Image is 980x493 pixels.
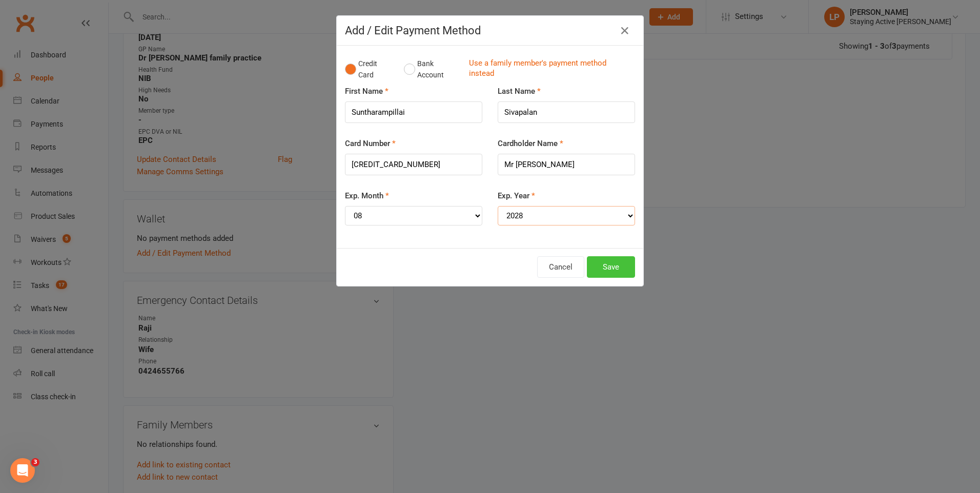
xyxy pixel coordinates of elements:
a: Use a family member's payment method instead [469,58,630,81]
iframe: Intercom live chat [10,458,35,483]
button: Credit Card [345,54,393,85]
input: XXXX-XXXX-XXXX-XXXX [345,154,482,175]
button: Cancel [537,256,584,278]
button: Save [587,256,635,278]
h4: Add / Edit Payment Method [345,24,635,37]
input: Name on card [498,154,635,175]
label: First Name [345,85,389,97]
button: Close [617,23,633,39]
label: Cardholder Name [498,137,563,150]
span: 3 [31,458,39,466]
label: Card Number [345,137,396,150]
label: Exp. Year [498,190,535,202]
button: Bank Account [404,54,461,85]
label: Exp. Month [345,190,389,202]
label: Last Name [498,85,541,97]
